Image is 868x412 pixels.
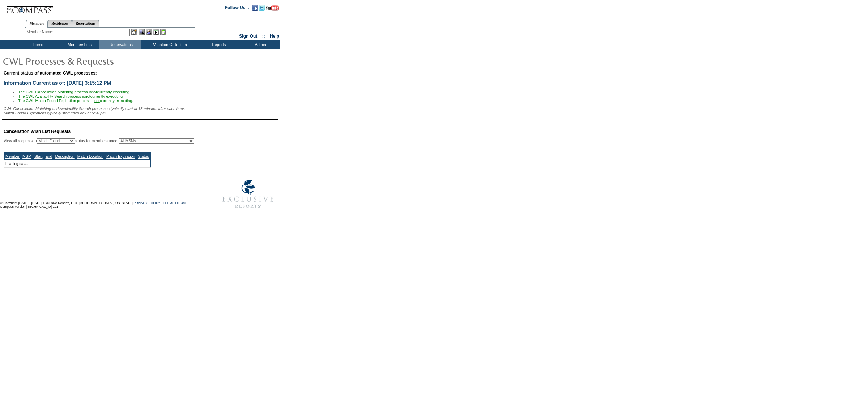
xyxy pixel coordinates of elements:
img: Subscribe to our YouTube Channel [266,5,279,11]
a: Help [270,34,279,39]
a: Match Expiration [106,154,135,159]
span: :: [262,34,265,39]
a: Subscribe to our YouTube Channel [266,7,279,12]
span: The CWL Cancellation Matching process is currently executing. [18,90,131,94]
a: Match Location [77,154,103,159]
u: not [85,94,90,98]
a: Member [5,154,20,159]
span: The CWL Availability Search process is currently executing. [18,94,124,98]
img: Exclusive Resorts [216,176,280,212]
a: Become our fan on Facebook [252,7,258,12]
a: MSM [22,154,31,159]
img: Become our fan on Facebook [252,5,258,11]
a: End [45,154,52,159]
td: Memberships [58,40,99,49]
span: The CWL Match Found Expiration process is currently executing. [18,98,133,103]
u: not [94,98,100,103]
img: Follow us on Twitter [259,5,265,11]
div: Member Name: [27,29,55,35]
span: Cancellation Wish List Requests [4,129,71,134]
img: Reservations [153,29,159,35]
td: Follow Us :: [225,4,251,13]
span: Information Current as of: [DATE] 3:15:12 PM [4,80,111,86]
td: Reports [197,40,239,49]
img: Impersonate [146,29,152,35]
span: Current status of automated CWL processes: [4,71,97,76]
a: Description [55,154,74,159]
td: Reservations [99,40,141,49]
a: Reservations [72,20,99,27]
a: PRIVACY POLICY [133,201,160,205]
img: View [139,29,145,35]
td: Vacation Collection [141,40,197,49]
img: b_calculator.gif [160,29,166,35]
a: Members [26,20,48,28]
td: Home [16,40,58,49]
td: Loading data... [4,160,151,168]
u: not [92,90,97,94]
a: Sign Out [239,34,257,39]
img: b_edit.gif [131,29,137,35]
a: Follow us on Twitter [259,7,265,12]
a: Status [138,154,149,159]
div: CWL Cancellation Matching and Availability Search processes typically start at 15 minutes after e... [4,106,278,115]
a: Start [34,154,43,159]
a: TERMS OF USE [163,201,188,205]
td: Admin [239,40,280,49]
div: View all requests in status for members under [4,138,194,144]
a: Residences [48,20,72,27]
